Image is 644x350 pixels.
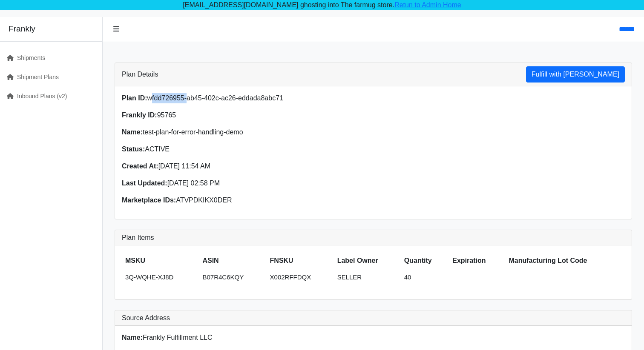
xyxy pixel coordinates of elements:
strong: Plan ID: [122,94,147,102]
td: X002RFFDQX [267,269,334,286]
th: MSKU [122,252,199,269]
th: FNSKU [267,252,334,269]
h3: Plan Items [122,233,625,242]
td: 3Q-WQHE-XJ8D [122,269,199,286]
p: test-plan-for-error-handling-demo [122,127,368,137]
td: SELLER [334,269,401,286]
strong: Frankly ID: [122,111,157,119]
strong: Created At: [122,162,158,170]
td: 40 [401,269,449,286]
p: Frankly Fulfillment LLC [122,333,368,343]
h3: Plan Details [122,70,158,78]
strong: Last Updated: [122,179,167,187]
th: Manufacturing Lot Code [505,252,625,269]
a: Retun to Admin Home [394,1,461,9]
strong: Status: [122,145,145,153]
h3: Source Address [122,314,625,322]
p: ATVPDKIKX0DER [122,195,368,205]
p: [DATE] 02:58 PM [122,178,368,188]
th: Expiration [449,252,505,269]
strong: Name: [122,128,143,136]
p: wfdd726955-ab45-402c-ac26-eddada8abc71 [122,93,368,103]
button: Fulfill with [PERSON_NAME] [526,66,625,83]
p: 95765 [122,110,368,120]
th: Quantity [401,252,449,269]
td: B07R4C6KQY [199,269,266,286]
strong: Name: [122,334,143,341]
p: [DATE] 11:54 AM [122,161,368,171]
p: ACTIVE [122,144,368,154]
th: ASIN [199,252,266,269]
th: Label Owner [334,252,401,269]
strong: Marketplace IDs: [122,196,176,204]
